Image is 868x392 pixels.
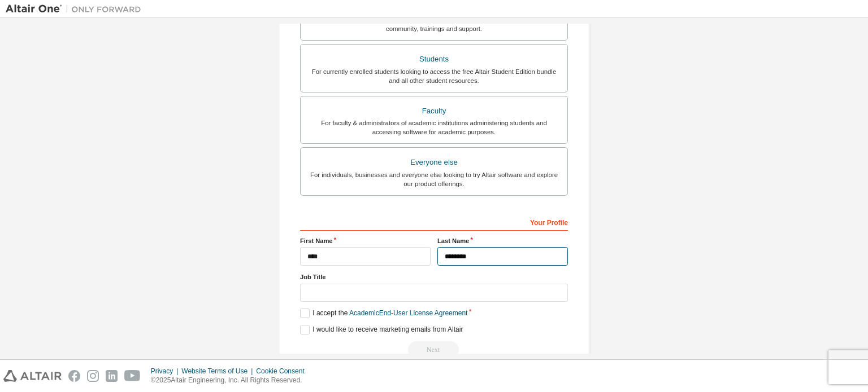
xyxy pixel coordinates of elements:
[6,3,147,15] img: Altair One
[106,370,118,382] img: linkedin.svg
[151,376,311,385] p: © 2025 Altair Engineering, Inc. All Rights Reserved.
[300,236,431,245] label: First Name
[349,309,467,317] a: Academic End-User License Agreement
[181,367,256,376] div: Website Terms of Use
[300,272,568,281] label: Job Title
[87,370,99,382] img: instagram.svg
[307,155,561,170] div: Everyone else
[256,367,311,376] div: Cookie Consent
[300,325,463,334] label: I would like to receive marketing emails from Altair
[3,370,62,382] img: altair_logo.svg
[307,51,561,67] div: Students
[307,103,561,119] div: Faculty
[437,236,568,245] label: Last Name
[307,118,561,136] div: For faculty & administrators of academic institutions administering students and accessing softwa...
[300,341,568,358] div: Read and acccept EULA to continue
[300,309,467,318] label: I accept the
[307,67,561,85] div: For currently enrolled students looking to access the free Altair Student Edition bundle and all ...
[68,370,80,382] img: facebook.svg
[307,15,561,33] div: For existing customers looking to access software downloads, HPC resources, community, trainings ...
[300,213,568,231] div: Your Profile
[307,170,561,188] div: For individuals, businesses and everyone else looking to try Altair software and explore our prod...
[151,367,181,376] div: Privacy
[124,370,141,382] img: youtube.svg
